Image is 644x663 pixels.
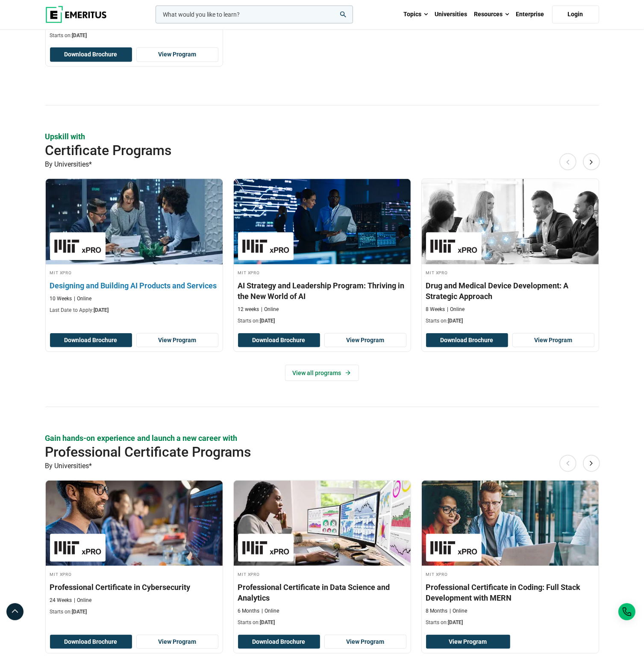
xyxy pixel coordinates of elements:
[45,443,544,461] h2: Professional Certificate Programs
[46,481,223,566] img: Professional Certificate in Cybersecurity | Online Cybersecurity Course
[430,538,477,557] img: MIT xPRO
[136,333,218,348] a: View Program
[50,47,132,62] button: Download Brochure
[50,295,72,302] p: 10 Weeks
[234,179,411,329] a: AI and Machine Learning Course by MIT xPRO - October 30, 2025 MIT xPRO MIT xPRO AI Strategy and L...
[260,318,275,324] span: [DATE]
[50,597,72,604] p: 24 Weeks
[426,635,510,649] a: View Program
[426,280,594,302] h3: Drug and Medical Device Development: A Strategic Approach
[422,179,599,329] a: Healthcare Course by MIT xPRO - November 13, 2025 MIT xPRO MIT xPRO Drug and Medical Device Devel...
[238,317,406,325] p: Starts on:
[238,582,406,603] h3: Professional Certificate in Data Science and Analytics
[238,333,320,348] button: Download Brochure
[430,237,477,256] img: MIT xPRO
[262,306,279,313] p: Online
[37,175,231,269] img: Designing and Building AI Products and Services | Online Product Design and Innovation Course
[426,333,508,348] button: Download Brochure
[285,365,359,381] a: View all programs
[50,269,218,276] h4: MIT xPRO
[136,635,218,649] a: View Program
[552,6,599,23] a: Login
[46,481,223,620] a: Cybersecurity Course by MIT xPRO - October 16, 2025 MIT xPRO MIT xPRO Professional Certificate in...
[324,333,406,348] a: View Program
[72,32,87,38] span: [DATE]
[46,179,223,318] a: Product Design and Innovation Course by MIT xPRO - October 16, 2025 MIT xPRO MIT xPRO Designing a...
[136,47,218,62] a: View Program
[559,455,576,472] button: Previous
[234,481,411,566] img: Professional Certificate in Data Science and Analytics | Online Data Science and Analytics Course
[238,269,406,276] h4: MIT xPRO
[74,597,92,604] p: Online
[238,570,406,578] h4: MIT xPRO
[324,635,406,649] a: View Program
[156,6,353,23] input: woocommerce-product-search-field-0
[426,306,445,313] p: 8 Weeks
[583,153,600,170] button: Next
[74,295,92,302] p: Online
[45,131,599,142] p: Upskill with
[238,619,406,626] p: Starts on:
[50,32,218,39] p: Starts on:
[238,607,260,615] p: 6 Months
[72,609,87,615] span: [DATE]
[260,619,275,625] span: [DATE]
[422,481,599,566] img: Professional Certificate in Coding: Full Stack Development with MERN | Online Coding Course
[50,307,218,314] p: Last Date to Apply:
[50,333,132,348] button: Download Brochure
[234,481,411,631] a: Data Science and Analytics Course by MIT xPRO - October 16, 2025 MIT xPRO MIT xPRO Professional C...
[426,269,594,276] h4: MIT xPRO
[50,280,218,291] h3: Designing and Building AI Products and Services
[450,607,468,615] p: Online
[422,179,599,264] img: Drug and Medical Device Development: A Strategic Approach | Online Healthcare Course
[238,306,259,313] p: 12 weeks
[426,570,594,578] h4: MIT xPRO
[50,570,218,578] h4: MIT xPRO
[45,142,544,159] h2: Certificate Programs
[242,237,289,256] img: MIT xPRO
[45,433,599,443] p: Gain hands-on experience and launch a new career with
[50,608,218,616] p: Starts on:
[512,333,594,348] a: View Program
[448,619,463,625] span: [DATE]
[54,538,101,557] img: MIT xPRO
[426,607,448,615] p: 8 Months
[583,455,600,472] button: Next
[559,153,576,170] button: Previous
[50,635,132,649] button: Download Brochure
[426,582,594,603] h3: Professional Certificate in Coding: Full Stack Development with MERN
[234,179,411,264] img: AI Strategy and Leadership Program: Thriving in the New World of AI | Online AI and Machine Learn...
[448,318,463,324] span: [DATE]
[242,538,289,557] img: MIT xPRO
[45,461,599,472] p: By Universities*
[238,635,320,649] button: Download Brochure
[94,307,109,313] span: [DATE]
[238,280,406,302] h3: AI Strategy and Leadership Program: Thriving in the New World of AI
[54,237,101,256] img: MIT xPRO
[45,159,599,170] p: By Universities*
[50,582,218,593] h3: Professional Certificate in Cybersecurity
[426,619,594,626] p: Starts on:
[426,317,594,325] p: Starts on:
[447,306,465,313] p: Online
[422,481,599,631] a: Coding Course by MIT xPRO - November 13, 2025 MIT xPRO MIT xPRO Professional Certificate in Codin...
[262,607,279,615] p: Online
